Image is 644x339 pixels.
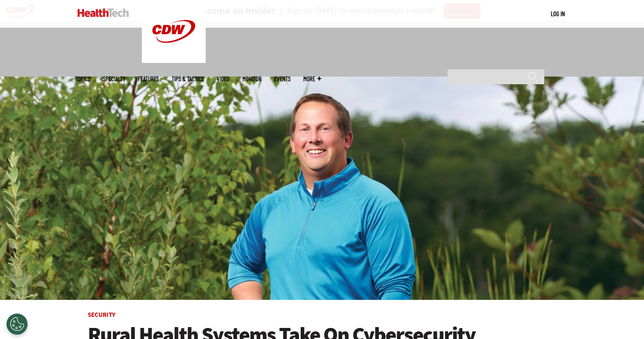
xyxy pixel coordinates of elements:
a: Log in [551,10,565,17]
a: CDW [142,56,206,65]
a: MonITor [242,76,262,82]
div: Cookies Settings [6,313,28,335]
button: Open Preferences [6,313,28,335]
div: User menu [551,9,565,18]
a: Security [88,311,115,319]
img: Home [78,9,129,17]
span: More [303,76,321,82]
a: Features [138,76,159,82]
span: Specialty [103,76,125,82]
span: Topics [75,76,90,82]
a: Tips & Tactics [172,76,204,82]
a: Events [274,76,290,82]
a: Video [217,76,230,82]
